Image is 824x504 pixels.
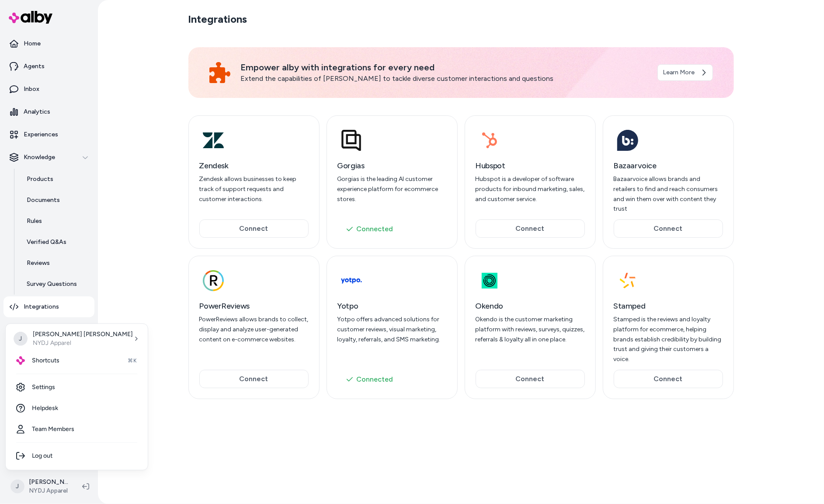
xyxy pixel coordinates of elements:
span: Shortcuts [32,356,59,365]
p: NYDJ Apparel [33,339,133,348]
p: [PERSON_NAME] [PERSON_NAME] [33,330,133,339]
span: J [14,332,28,346]
a: Settings [9,377,144,398]
span: ⌘K [128,357,137,364]
div: Log out [9,445,144,466]
span: Helpdesk [32,404,58,413]
a: Team Members [9,419,144,440]
img: alby Logo [16,356,25,365]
